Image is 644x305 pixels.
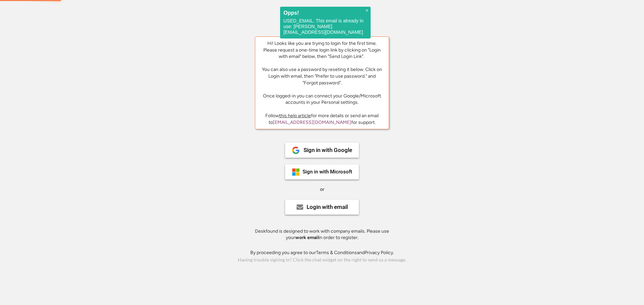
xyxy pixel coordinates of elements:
a: this help article [279,113,311,119]
div: Hi! Looks like you are trying to login for the first time. Please request a one-time login link b... [260,40,384,106]
div: Login with email [307,204,348,210]
span: × [366,8,368,13]
a: Terms & Conditions [316,250,357,255]
div: By proceeding you agree to our and [250,249,394,256]
p: USED_EMAIL. This email is already in use: [PERSON_NAME][EMAIL_ADDRESS][DOMAIN_NAME] [283,18,367,35]
div: Sign in with Microsoft [303,169,352,174]
img: 1024px-Google__G__Logo.svg.png [292,146,300,154]
div: Sign in with Google [304,147,352,153]
div: Follow for more details or send an email to for support. [260,112,384,126]
div: or [320,186,324,193]
strong: work email [295,235,319,240]
a: Privacy Policy. [365,250,394,255]
h2: Opps! [283,10,367,16]
div: Deskfound is designed to work with company emails. Please use your in order to register. [247,228,397,241]
a: [EMAIL_ADDRESS][DOMAIN_NAME] [273,120,351,125]
img: ms-symbollockup_mssymbol_19.png [292,168,300,176]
